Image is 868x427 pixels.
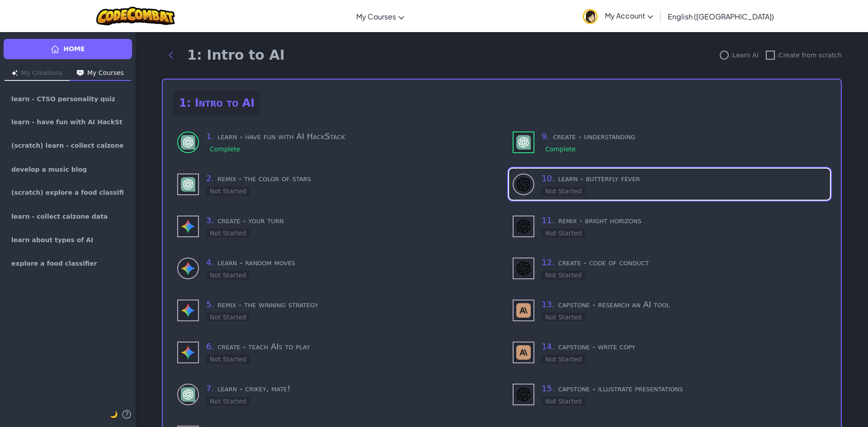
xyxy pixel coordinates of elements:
span: learn - collect calzone data [11,213,108,220]
a: My Courses [352,4,409,28]
span: 2 . [206,174,214,183]
a: Home [4,39,132,59]
span: 12 . [542,258,555,267]
h3: learn - random moves [206,256,491,269]
a: learn - collect calzone data [4,206,132,227]
span: My Courses [356,12,396,21]
div: use - Gemini (Not Started) [174,211,495,242]
span: learn - CTSO personality quiz [11,96,115,102]
div: Not Started [206,355,250,364]
span: English ([GEOGRAPHIC_DATA]) [668,12,774,21]
img: DALL-E 3 [516,177,531,192]
img: Gemini [181,219,195,234]
div: learn to use - DALL-E 3 (Not Started) [509,169,830,200]
img: avatar [583,9,598,24]
h3: create - teach AIs to play [206,340,491,353]
span: My Account [605,11,653,20]
img: GPT-4 [516,135,531,150]
button: Back to modules [162,46,180,64]
span: 13 . [542,300,555,309]
span: 1 . [206,131,214,141]
img: Claude [516,303,531,318]
div: use - Claude (Not Started) [509,337,830,368]
h3: capstone - illustrate presentations [542,382,826,395]
span: 9 . [542,131,549,141]
div: Not Started [542,313,585,322]
img: Gemini [181,261,195,276]
div: use - DALL-E 3 (Not Started) [509,379,830,410]
span: (scratch) explore a food classifier [11,189,124,197]
img: Claude [516,345,531,360]
div: learn to use - GPT-4 (Complete) [174,127,495,158]
div: use - DALL-E 3 (Not Started) [509,253,830,284]
img: Gemini [181,303,195,318]
span: learn - have fun with AI HackStack [11,119,124,126]
h3: create - understanding [542,130,826,143]
div: Not Started [206,397,250,406]
img: Icon [12,70,18,76]
h3: create - your turn [206,214,491,227]
h3: remix - the color of stars [206,172,491,185]
h1: 1: Intro to AI [187,47,285,63]
h3: remix - the winning strategy [206,298,491,311]
div: use - Gemini (Not Started) [174,295,495,326]
div: Not Started [542,187,585,196]
img: CodeCombat logo [96,7,175,25]
a: My Account [578,2,658,30]
img: Gemini [181,345,195,360]
div: use - GPT-4 (Not Started) [174,169,495,200]
span: 10 . [542,174,555,183]
div: Not Started [542,397,585,406]
h2: 1: Intro to AI [174,90,260,116]
div: use - GPT-4 (Complete) [509,127,830,158]
span: : Create from scratch [777,51,842,60]
div: Not Started [206,187,250,196]
span: Home [63,44,85,54]
div: Not Started [542,271,585,280]
a: (scratch) explore a food classifier [4,182,132,204]
span: explore a food classifier [11,260,97,267]
div: Complete [542,145,579,154]
button: My Creations [5,66,70,81]
span: 15 . [542,384,555,393]
span: develop a music blog [11,166,87,173]
button: My Courses [70,66,131,81]
span: 4 . [206,258,214,267]
span: 6 . [206,342,214,351]
a: English ([GEOGRAPHIC_DATA]) [663,4,778,28]
img: GPT-4 [181,177,195,192]
img: DALL-E 3 [516,387,531,402]
span: learn about types of AI [11,237,93,243]
div: Not Started [542,355,585,364]
div: learn to use - Gemini (Not Started) [174,253,495,284]
span: 🌙 [110,411,118,418]
a: develop a music blog [4,159,132,180]
h3: remix - bright horizons [542,214,826,227]
span: 5 . [206,300,214,309]
img: GPT-4 [181,387,195,402]
div: Complete [206,145,244,154]
img: DALL-E 3 [516,261,531,276]
span: : Learn AI [731,51,759,60]
span: 7 . [206,384,214,393]
div: Not Started [206,229,250,238]
button: 🌙 [110,409,118,420]
span: (scratch) learn - collect calzone data [11,142,124,150]
h3: capstone - research an AI tool [542,298,826,311]
div: Not Started [206,271,250,280]
div: Not Started [206,313,250,322]
img: GPT-4 [181,135,195,150]
h3: learn - have fun with AI HackStack [206,130,491,143]
h3: learn - crikey, mate! [206,382,491,395]
div: Not Started [542,229,585,238]
div: learn to use - GPT-4 (Not Started) [174,379,495,410]
span: 11 . [542,216,555,225]
div: use - Claude (Not Started) [509,295,830,326]
h3: capstone - write copy [542,340,826,353]
h3: learn - butterfly fever [542,172,826,185]
h3: create - code of conduct [542,256,826,269]
span: 3 . [206,216,214,225]
a: learn about types of AI [4,229,132,251]
span: 14 . [542,342,555,351]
